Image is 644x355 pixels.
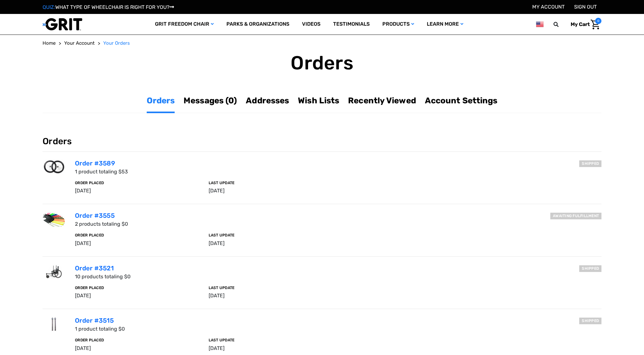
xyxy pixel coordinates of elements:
[75,293,91,299] span: [DATE]
[43,18,82,31] img: GRIT All-Terrain Wheelchair and Mobility Equipment
[75,317,114,324] a: Order #3515
[75,338,201,342] h6: Order Placed
[571,21,590,27] span: My Cart
[75,240,91,246] span: [DATE]
[75,220,601,228] p: 2 products totaling $0
[296,14,327,35] a: Videos
[376,14,420,35] a: Products
[574,4,597,10] a: Sign out
[75,233,201,237] h6: Order Placed
[425,94,498,107] a: Account Settings
[579,265,601,272] h6: Shipped
[348,94,416,107] a: Recently Viewed
[43,159,65,174] img: GRIT Sand and Snow Wheels: pair of wider wheels for easier riding over loose terrain in GRIT Free...
[556,18,566,31] input: Search
[43,4,174,10] a: QUIZ:WHAT TYPE OF WHEELCHAIR IS RIGHT FOR YOU?
[75,264,114,272] a: Order #3521
[43,40,601,47] nav: Breadcrumb
[327,14,376,35] a: Testimonials
[209,181,335,185] h6: Last Update
[75,212,115,219] a: Order #3555
[75,159,115,167] a: Order #3589
[209,188,225,194] span: [DATE]
[591,20,600,29] img: Cart
[536,20,544,28] img: us.png
[75,181,201,185] h6: Order Placed
[43,40,56,46] span: Home
[43,4,55,10] span: QUIZ:
[103,40,130,47] a: Your Orders
[420,14,470,35] a: Learn More
[209,240,225,246] span: [DATE]
[75,188,91,194] span: [DATE]
[595,18,601,24] span: 0
[579,160,601,167] h6: Shipped
[566,18,601,31] a: Cart with 0 items
[209,233,335,237] h6: Last Update
[209,286,335,290] h6: Last Update
[532,4,565,10] a: Account
[43,317,65,331] img: GRIT Extra Axles: pair of stainless steel axles to use with extra set of wheels and all GRIT Free...
[75,325,601,333] p: 1 product totaling $0
[64,40,95,46] span: Your Account
[64,40,95,47] a: Your Account
[298,94,339,107] a: Wish Lists
[43,40,56,47] a: Home
[579,318,601,324] h6: Shipped
[43,136,601,152] h3: Orders
[75,273,601,281] p: 10 products totaling $0
[550,213,601,219] h6: Awaiting fulfillment
[75,168,601,176] p: 1 product totaling $53
[209,293,225,299] span: [DATE]
[184,94,237,107] a: Messages (0)
[209,345,225,351] span: [DATE]
[220,14,296,35] a: Parks & Organizations
[75,286,201,290] h6: Order Placed
[209,338,335,342] h6: Last Update
[43,52,601,74] h1: Orders
[75,345,91,351] span: [DATE]
[246,94,289,107] a: Addresses
[103,40,130,46] span: Your Orders
[149,14,220,35] a: GRIT Freedom Chair
[147,94,175,107] a: Orders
